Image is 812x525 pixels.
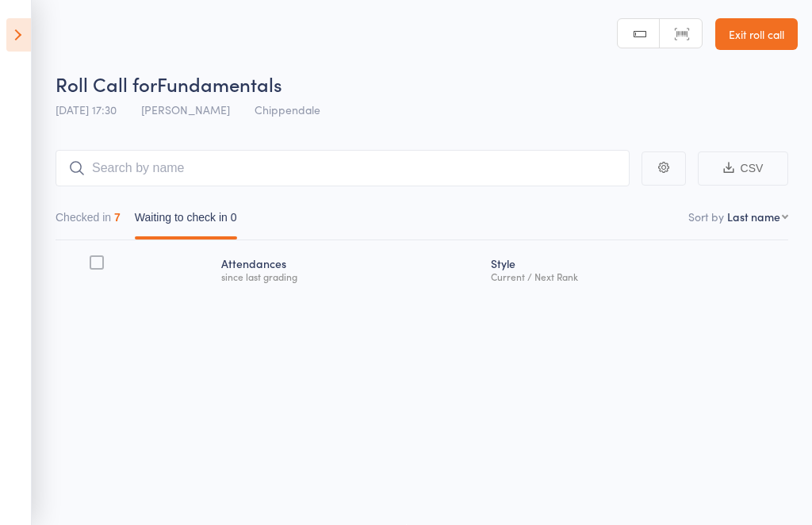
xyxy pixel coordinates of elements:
[215,247,485,289] div: Atten­dances
[56,71,157,97] span: Roll Call for
[698,151,788,186] button: CSV
[231,211,237,224] div: 0
[688,209,724,224] label: Sort by
[56,203,121,240] button: Checked in7
[221,271,478,282] div: since last grading
[715,18,798,50] a: Exit roll call
[135,203,237,240] button: Waiting to check in0
[114,211,121,224] div: 7
[141,102,230,117] span: [PERSON_NAME]
[491,271,782,282] div: Current / Next Rank
[157,71,282,97] span: Fundamentals
[56,102,117,117] span: [DATE] 17:30
[485,247,788,289] div: Style
[255,102,320,117] span: Chippendale
[727,209,780,224] div: Last name
[56,150,630,186] input: Search by name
